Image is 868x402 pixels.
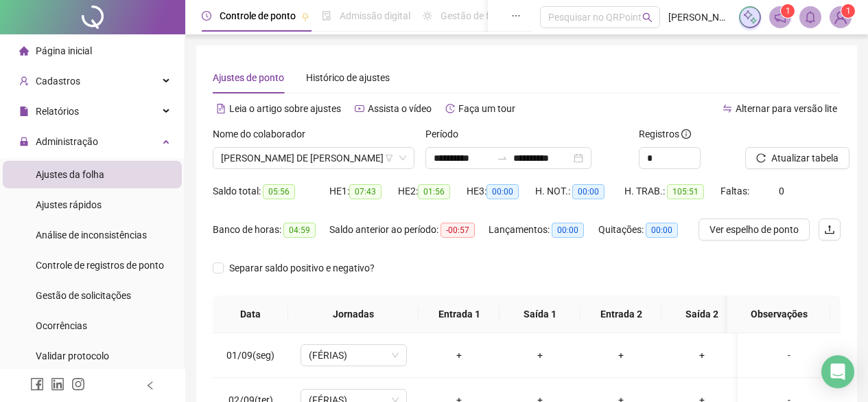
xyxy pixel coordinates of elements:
[709,222,799,237] span: Ver espelho de ponto
[467,183,535,199] div: HE 3:
[19,46,29,56] span: home
[445,104,455,113] span: history
[306,72,390,83] span: Histórico de ajustes
[71,377,85,391] span: instagram
[511,11,521,21] span: ellipsis
[756,153,766,163] span: reload
[213,126,314,142] label: Nome do colaborador
[216,104,226,113] span: file-text
[699,219,810,241] button: Ver espelho de ponto
[220,10,296,21] span: Controle de ponto
[226,350,274,361] span: 01/09(seg)
[36,106,79,117] span: Relatórios
[720,186,751,197] span: Faltas:
[667,184,704,199] span: 105:51
[368,103,432,114] span: Assista o vídeo
[489,222,598,238] div: Lançamentos:
[221,148,406,168] span: REBECA DE JESUS SOUZA
[213,183,329,199] div: Saldo total:
[497,153,508,164] span: to
[399,154,407,162] span: down
[824,224,835,235] span: upload
[572,184,605,199] span: 00:00
[779,186,784,197] span: 0
[398,183,467,199] div: HE 2:
[51,377,64,391] span: linkedin
[213,222,329,238] div: Banco de horas:
[742,10,758,25] img: sparkle-icon.fc2bf0ac1784a2077858766a79e2daf3.svg
[36,320,87,331] span: Ocorrências
[329,183,398,199] div: HE 1:
[821,355,854,388] div: Open Intercom Messenger
[355,104,364,113] span: youtube
[19,107,29,116] span: file
[580,295,661,333] th: Entrada 2
[552,223,584,238] span: 00:00
[441,10,510,21] span: Gestão de férias
[624,183,720,199] div: H. TRAB.:
[639,126,691,142] span: Registros
[736,103,837,114] span: Alternar para versão lite
[213,295,288,333] th: Data
[419,295,500,333] th: Entrada 1
[846,6,851,16] span: 1
[340,10,410,21] span: Admissão digital
[36,45,92,56] span: Página inicial
[786,6,790,16] span: 1
[500,295,580,333] th: Saída 1
[642,12,653,23] span: search
[804,11,817,23] span: bell
[738,306,819,322] span: Observações
[418,184,450,199] span: 01:56
[646,223,678,238] span: 00:00
[681,129,691,139] span: info-circle
[213,72,284,83] span: Ajustes de ponto
[36,290,131,301] span: Gestão de solicitações
[723,104,732,113] span: swap
[745,147,849,169] button: Atualizar tabela
[36,169,104,180] span: Ajustes da folha
[385,154,393,162] span: filter
[425,126,467,142] label: Período
[322,11,331,21] span: file-done
[441,223,475,238] span: -00:57
[30,377,44,391] span: facebook
[841,4,855,18] sup: Atualize o seu contato no menu Meus Dados
[511,348,570,363] div: +
[430,348,489,363] div: +
[36,76,80,87] span: Cadastros
[423,11,432,21] span: sun
[309,345,399,366] span: (FÉRIAS)
[668,10,731,25] span: [PERSON_NAME]’S FASHION
[672,348,731,363] div: +
[329,222,489,238] div: Saldo anterior ao período:
[36,350,109,361] span: Validar protocolo
[263,184,295,199] span: 05:56
[535,183,624,199] div: H. NOT.:
[36,199,102,210] span: Ajustes rápidos
[145,381,155,390] span: left
[486,184,519,199] span: 00:00
[591,348,650,363] div: +
[19,137,29,146] span: lock
[598,222,694,238] div: Quitações:
[224,260,380,276] span: Separar saldo positivo e negativo?
[781,4,795,18] sup: 1
[283,223,316,238] span: 04:59
[771,150,838,166] span: Atualizar tabela
[458,103,515,114] span: Faça um tour
[301,12,309,21] span: pushpin
[36,136,98,147] span: Administração
[36,260,164,271] span: Controle de registros de ponto
[288,295,419,333] th: Jornadas
[497,153,508,164] span: swap-right
[830,7,851,27] img: 73136
[749,348,830,363] div: -
[19,76,29,86] span: user-add
[727,295,830,333] th: Observações
[661,295,742,333] th: Saída 2
[774,11,786,23] span: notification
[202,11,211,21] span: clock-circle
[36,230,147,241] span: Análise de inconsistências
[349,184,382,199] span: 07:43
